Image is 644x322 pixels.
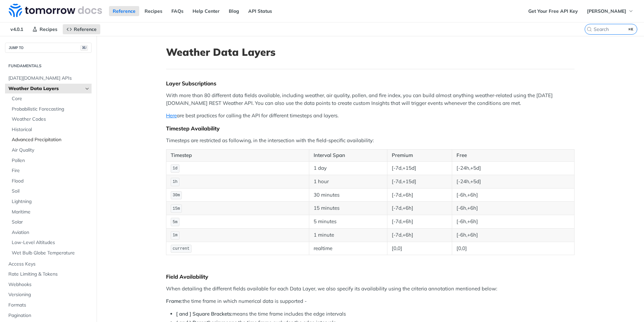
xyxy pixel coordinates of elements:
[452,228,574,242] td: [-6h,+6h]
[189,6,223,16] a: Help Center
[85,86,90,91] button: Hide subpages for Weather Data Layers
[109,6,139,16] a: Reference
[5,43,92,53] button: JUMP TO⌘/
[8,312,90,319] span: Pagination
[12,167,90,174] span: Fire
[5,311,92,321] a: Pagination
[8,156,92,166] a: Pollen
[387,161,452,175] td: [-7d,+15d]
[173,193,180,198] span: 30m
[387,175,452,188] td: [-7d,+15d]
[12,188,90,195] span: Soil
[12,157,90,164] span: Pollen
[166,80,575,87] div: Layer Subscriptions
[225,6,243,16] a: Blog
[166,298,182,304] strong: Frame:
[309,150,387,162] th: Interval Span
[8,114,92,124] a: Weather Codes
[309,202,387,215] td: 15 minutes
[168,6,187,16] a: FAQs
[309,188,387,202] td: 30 minutes
[5,73,92,83] a: [DATE][DOMAIN_NAME] APIs
[309,242,387,255] td: realtime
[5,300,92,310] a: Formats
[9,4,102,17] img: Tomorrow.io Weather API Docs
[141,6,166,16] a: Recipes
[12,95,90,102] span: Core
[5,269,92,279] a: Rate Limiting & Tokens
[452,188,574,202] td: [-6h,+6h]
[8,176,92,186] a: Flood
[12,178,90,185] span: Flood
[8,145,92,155] a: Air Quality
[583,6,637,16] button: [PERSON_NAME]
[8,302,90,309] span: Formats
[8,248,92,258] a: Wet Bulb Globe Temperature
[525,6,582,16] a: Get Your Free API Key
[8,271,90,278] span: Rate Limiting & Tokens
[627,26,635,33] kbd: ⌘K
[8,75,90,82] span: [DATE][DOMAIN_NAME] APIs
[80,45,88,51] span: ⌘/
[309,175,387,188] td: 1 hour
[166,273,575,280] div: Field Availability
[12,209,90,215] span: Maritime
[5,84,92,94] a: Weather Data LayersHide subpages for Weather Data Layers
[387,150,452,162] th: Premium
[173,166,177,171] span: 1d
[63,24,100,34] a: Reference
[8,85,83,92] span: Weather Data Layers
[8,166,92,176] a: Fire
[8,291,90,298] span: Versioning
[452,150,574,162] th: Free
[7,24,27,34] span: v4.0.1
[173,179,177,184] span: 1h
[309,228,387,242] td: 1 minute
[8,207,92,217] a: Maritime
[12,229,90,236] span: Aviation
[12,136,90,143] span: Advanced Precipitation
[40,26,57,32] span: Recipes
[452,202,574,215] td: [-6h,+6h]
[8,94,92,104] a: Core
[176,311,232,317] strong: [ and ] Square Brackets:
[387,188,452,202] td: [-7d,+6h]
[8,281,90,288] span: Webhooks
[8,217,92,227] a: Solar
[387,215,452,229] td: [-7d,+6h]
[12,198,90,205] span: Lightning
[8,125,92,135] a: Historical
[8,104,92,114] a: Probabilistic Forecasting
[12,219,90,226] span: Solar
[166,112,575,120] p: are best practices for calling the API for different timesteps and layers.
[12,126,90,133] span: Historical
[452,215,574,229] td: [-6h,+6h]
[452,242,574,255] td: [0,0]
[5,259,92,269] a: Access Keys
[309,161,387,175] td: 1 day
[12,239,90,246] span: Low-Level Altitudes
[387,228,452,242] td: [-7d,+6h]
[74,26,97,32] span: Reference
[166,150,309,162] th: Timestep
[12,116,90,123] span: Weather Codes
[452,175,574,188] td: [-24h,+5d]
[5,280,92,290] a: Webhooks
[166,137,575,145] p: Timesteps are restricted as following, in the intersection with the field-specific availability:
[166,297,575,305] p: the time frame in which numerical data is supported -
[8,186,92,196] a: Soil
[8,261,90,268] span: Access Keys
[173,246,190,251] span: current
[12,250,90,256] span: Wet Bulb Globe Temperature
[8,238,92,248] a: Low-Level Altitudes
[173,206,180,211] span: 15m
[8,228,92,238] a: Aviation
[166,112,177,119] a: Here
[309,215,387,229] td: 5 minutes
[387,242,452,255] td: [0,0]
[166,92,575,107] p: With more than 80 different data fields available, including weather, air quality, pollen, and fi...
[245,6,276,16] a: API Status
[8,197,92,207] a: Lightning
[173,220,177,225] span: 5m
[173,233,177,238] span: 1m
